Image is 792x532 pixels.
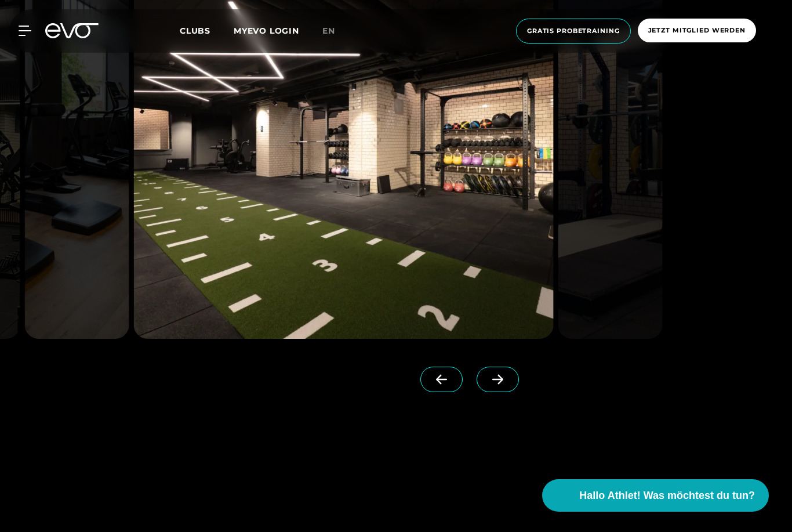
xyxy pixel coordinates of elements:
a: Jetzt Mitglied werden [634,19,760,44]
span: en [322,26,335,36]
span: Jetzt Mitglied werden [648,26,746,35]
button: Hallo Athlet! Was möchtest du tun? [542,479,769,512]
a: en [322,24,349,38]
a: MYEVO LOGIN [234,26,299,36]
span: Gratis Probetraining [527,26,620,36]
a: Gratis Probetraining [513,19,634,44]
a: Clubs [180,25,234,36]
span: Clubs [180,26,210,36]
span: Hallo Athlet! Was möchtest du tun? [579,488,755,504]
